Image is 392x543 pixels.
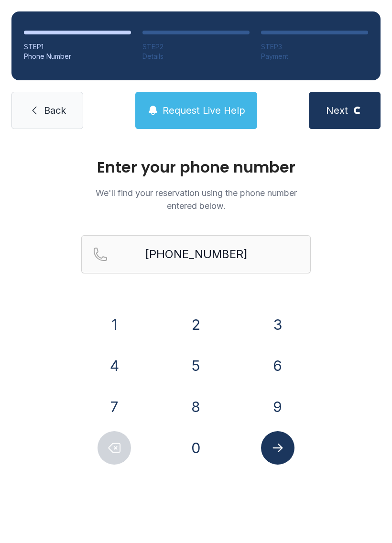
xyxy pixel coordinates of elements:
[81,186,311,212] p: We'll find your reservation using the phone number entered below.
[261,42,368,52] div: STEP 3
[261,308,294,341] button: 3
[81,160,311,175] h1: Enter your phone number
[24,52,131,61] div: Phone Number
[261,52,368,61] div: Payment
[98,349,131,382] button: 4
[326,104,348,117] span: Next
[98,308,131,341] button: 1
[163,104,245,117] span: Request Live Help
[179,308,213,341] button: 2
[98,390,131,424] button: 7
[98,431,131,465] button: Delete number
[44,104,66,117] span: Back
[179,349,213,382] button: 5
[261,390,294,424] button: 9
[179,431,213,465] button: 0
[142,42,250,52] div: STEP 2
[179,390,213,424] button: 8
[261,431,294,465] button: Submit lookup form
[142,52,250,61] div: Details
[24,42,131,52] div: STEP 1
[81,235,311,273] input: Reservation phone number
[261,349,294,382] button: 6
